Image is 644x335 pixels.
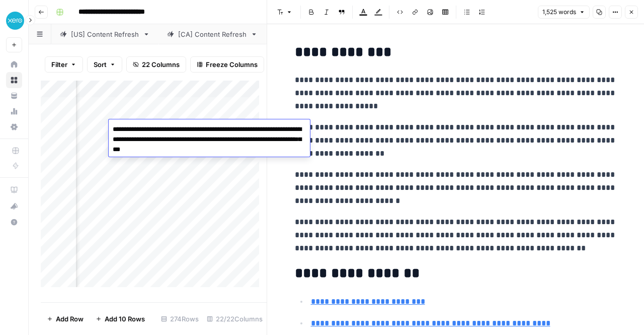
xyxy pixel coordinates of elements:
[45,56,83,73] button: Filter
[6,198,22,214] button: What's new?
[94,59,107,70] span: Sort
[206,59,258,70] span: Freeze Columns
[6,119,22,135] a: Settings
[105,314,145,324] span: Add 10 Rows
[51,59,67,70] span: Filter
[7,198,22,214] div: What's new?
[6,214,22,230] button: Help + Support
[178,29,247,39] div: [CA] Content Refresh
[6,72,22,88] a: Browse
[142,59,180,70] span: 22 Columns
[71,29,139,39] div: [US] Content Refresh
[538,6,590,19] button: 1,525 words
[6,103,22,119] a: Usage
[87,56,122,73] button: Sort
[6,182,22,198] a: AirOps Academy
[158,24,266,44] a: [CA] Content Refresh
[6,56,22,73] a: Home
[190,56,264,73] button: Freeze Columns
[203,311,267,327] div: 22/22 Columns
[6,12,24,30] img: XeroOps Logo
[542,8,576,17] span: 1,525 words
[6,8,22,33] button: Workspace: XeroOps
[56,314,84,324] span: Add Row
[41,311,90,327] button: Add Row
[126,56,186,73] button: 22 Columns
[51,24,158,44] a: [US] Content Refresh
[90,311,151,327] button: Add 10 Rows
[157,311,203,327] div: 274 Rows
[6,88,22,104] a: Your Data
